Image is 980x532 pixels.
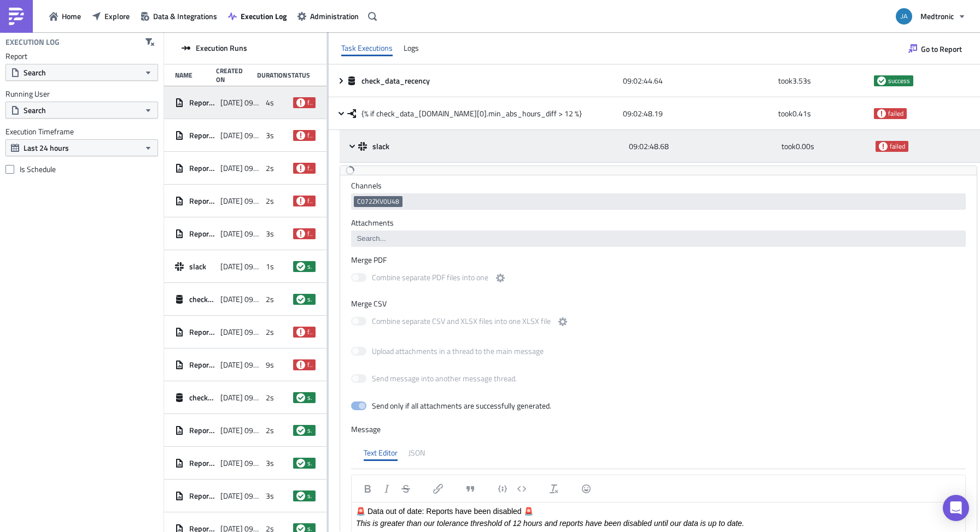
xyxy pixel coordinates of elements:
[888,76,910,85] span: success
[196,43,247,53] span: Execution Runs
[920,10,954,22] span: Medtronic
[220,163,260,173] span: [DATE] 09:02
[296,197,305,205] span: failed
[307,131,312,140] span: failed
[216,67,252,84] div: Created On
[307,98,312,107] span: failed
[266,425,274,435] span: 2s
[189,163,215,173] span: Reports Recency Alert v0.0
[307,229,312,238] span: failed
[351,424,966,434] label: Message
[307,459,312,468] span: success
[288,71,310,79] div: Status
[44,8,86,25] button: Home
[890,142,905,151] span: failed
[266,131,274,140] span: 3s
[364,445,398,461] div: Text Editor
[494,271,507,285] button: Combine separate PDF files into one
[296,393,305,402] span: success
[153,10,217,22] span: Data & Integrations
[372,141,391,151] span: slack
[4,4,609,25] body: Rich Text Area. Press ALT-0 for help.
[296,229,305,238] span: failed
[189,393,215,403] span: check_data_recency
[361,109,582,119] span: {% if check_data_[DOMAIN_NAME][0].min_abs_hours_diff > 12 %}
[296,459,305,468] span: success
[545,481,563,496] button: Clear formatting
[358,481,377,496] button: Bold
[5,127,158,137] label: Execution Timeframe
[307,295,312,304] span: success
[220,294,260,304] span: [DATE] 09:37
[307,426,312,435] span: success
[296,295,305,304] span: success
[266,294,274,304] span: 2s
[135,8,223,25] button: Data & Integrations
[266,491,274,501] span: 3s
[461,481,480,496] button: Blockquote
[5,102,158,119] button: Search
[62,10,81,22] span: Home
[296,426,305,435] span: success
[781,137,870,156] div: took 0.00 s
[24,104,46,116] span: Search
[5,64,158,81] button: Search
[220,393,260,403] span: [DATE] 09:40
[577,481,596,496] button: Emojis
[266,196,274,206] span: 2s
[266,163,274,173] span: 2s
[24,142,69,153] span: Last 24 hours
[189,327,215,337] span: Reports Recency Alert v0.0
[372,401,551,411] div: Send only if all attachments are successfully generated.
[189,229,215,239] span: Reports Recency Alert v0.0
[292,8,364,25] a: Administration
[5,164,158,174] label: Is Schedule
[404,40,419,56] div: Logs
[220,98,260,108] span: [DATE] 09:02
[220,491,260,501] span: [DATE] 09:03
[903,40,967,57] button: Go to Report
[220,425,260,435] span: [DATE] 09:02
[220,131,260,140] span: [DATE] 09:02
[629,137,776,156] div: 09:02:48.68
[220,262,260,271] span: [DATE] 09:37
[409,445,425,461] div: JSON
[296,164,305,173] span: failed
[354,233,962,244] input: Search...
[888,109,903,118] span: failed
[241,10,287,22] span: Execution Log
[189,131,215,140] span: Reports Recency Alert v0.0
[189,294,215,304] span: check_data_recency
[296,98,305,107] span: failed
[512,481,531,496] button: Insert code block
[296,360,305,369] span: failed
[889,4,972,28] button: Medtronic
[266,360,274,370] span: 9s
[220,229,260,239] span: [DATE] 09:02
[943,495,969,521] div: Open Intercom Messenger
[895,7,913,26] img: Avatar
[307,164,312,173] span: failed
[189,98,215,108] span: Reports Recency Alert v0.0
[220,327,260,337] span: [DATE] 09:18
[429,481,447,496] button: Insert/edit link
[307,360,312,369] span: failed
[189,262,206,271] span: slack
[266,262,274,271] span: 1s
[5,139,158,156] button: Last 24 hours
[307,328,312,336] span: failed
[493,481,512,496] button: Insert code line
[310,10,359,22] span: Administration
[86,8,135,25] button: Explore
[296,262,305,271] span: success
[351,299,966,309] label: Merge CSV
[351,181,966,191] label: Channels
[351,271,507,285] label: Combine separate PDF files into one
[351,218,966,228] label: Attachments
[307,197,312,205] span: failed
[556,315,569,328] button: Combine separate CSV and XLSX files into one XLSX file
[341,40,393,56] div: Task Executions
[921,43,962,55] span: Go to Report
